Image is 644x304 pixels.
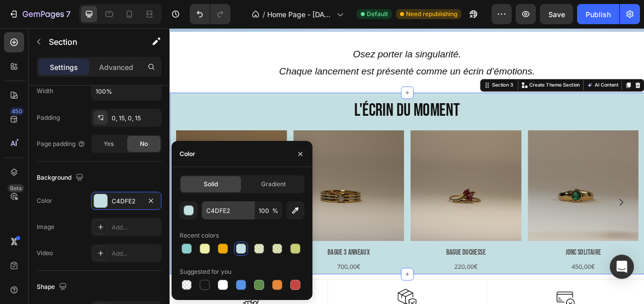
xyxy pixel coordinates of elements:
span: % [272,206,278,215]
img: Jonc solitaire Oze [455,130,597,272]
input: Auto [92,82,161,100]
span: Gradient [261,180,286,189]
div: Shape [37,280,69,294]
div: Open Intercom Messenger [610,255,634,279]
img: Bague 3 anneaux Oze [157,130,298,272]
div: Suggested for you [180,267,231,276]
p: L'écrin du moment [16,91,588,120]
div: Video [37,249,53,258]
div: Image [37,222,54,232]
div: Add... [112,249,159,258]
div: Width [37,87,53,96]
span: Solid [204,180,218,189]
div: 0, 15, 0, 15 [112,114,159,123]
h2: Bague jonc [8,279,149,294]
h2: Jonc solitaire [455,279,597,294]
span: Default [367,10,388,19]
h2: Bague 3 anneaux [157,279,298,294]
span: Home Page - [DATE] 14:38:10 [267,9,333,20]
span: Yes [104,139,114,148]
div: Publish [586,9,611,20]
div: Background [37,171,86,185]
div: Beta [8,184,24,192]
div: Recent colors [180,231,219,240]
h2: Bague duchesse [306,279,447,294]
div: Add... [112,223,159,232]
a: Jonc solitaire [455,130,597,272]
h2: Rich Text Editor. Editing area: main [8,83,596,124]
p: Settings [50,62,78,72]
div: Undo/Redo [190,4,230,24]
span: Need republishing [406,10,457,19]
p: 7 [66,8,70,20]
button: Save [540,4,573,24]
div: Color [180,149,195,159]
button: Publish [577,4,619,24]
div: Padding [37,113,60,122]
img: Bague jonc Oze [8,130,149,272]
a: Bague 3 anneaux [157,130,298,272]
a: Bague duchesse [306,130,447,272]
span: No [140,139,148,148]
span: Save [548,10,565,19]
input: Eg: FFFFFF [202,201,254,219]
img: Bague duchesse Oze [306,130,447,272]
p: Advanced [99,62,133,72]
div: Color [37,196,52,205]
div: 450 [10,107,24,115]
iframe: Design area [170,28,644,304]
p: Section [49,36,131,48]
button: AI Content [528,67,573,79]
p: Create Theme Section [457,68,522,78]
span: / [263,9,265,20]
button: Carousel Back Arrow [16,208,44,236]
div: Section 3 [408,68,439,78]
button: Carousel Next Arrow [560,208,588,236]
a: Bague jonc [8,130,149,272]
div: C4DFE2 [112,197,141,206]
button: 7 [4,4,75,24]
div: Page padding [37,139,86,148]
